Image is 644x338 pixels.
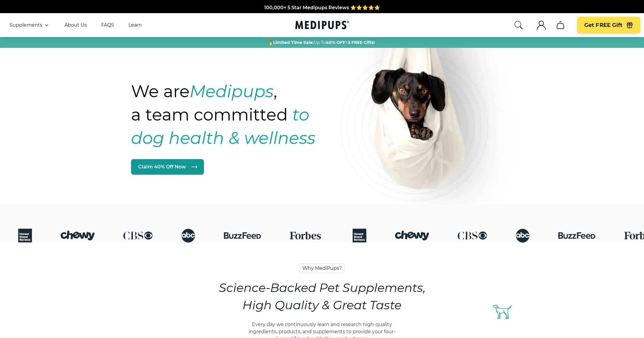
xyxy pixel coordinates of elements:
button: cart [553,18,568,32]
a: Learn [128,22,142,28]
button: Get FREE Gift [577,17,640,34]
h2: Science-Backed Pet Supplements, High Quality & Great Taste [219,279,425,314]
span: Get FREE Gift [584,22,623,29]
span: Supplements [10,22,42,28]
button: account [534,18,548,32]
a: Medipups [295,19,349,32]
span: 🔥 Up To + [268,39,375,45]
strong: Medipups [190,81,273,101]
a: Claim 40% Off Now [131,159,204,175]
span: Why MediPups? [300,264,345,273]
button: Supplements [10,22,50,29]
a: FAQS [101,22,114,28]
a: About Us [64,22,87,28]
img: Natural dog supplements for joint and coat health [340,8,519,228]
h1: We are , a team committed [131,80,350,150]
button: search [514,20,523,30]
span: Made In The [GEOGRAPHIC_DATA] from domestic & globally sourced ingredients [223,5,421,10]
